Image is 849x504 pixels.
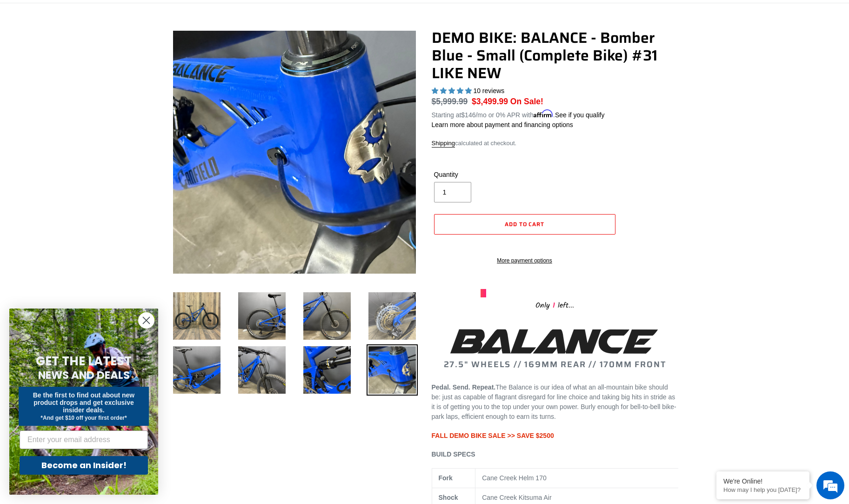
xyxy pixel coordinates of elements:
p: Starting at /mo or 0% APR with . [432,108,605,120]
span: $3,499.99 [472,97,508,106]
label: Quantity [434,170,522,180]
img: Load image into Gallery viewer, DEMO_BIKE_BALANCE_-_Bomber_Blue_-_Small-Complete_Bike-Whole [171,290,222,342]
input: Enter your email address [20,430,148,449]
span: Add to cart [505,220,545,228]
s: $5,999.99 [432,97,468,106]
a: Learn more about payment and financing options [432,121,573,128]
h1: DEMO BIKE: BALANCE - Bomber Blue - Small (Complete Bike) #31 LIKE NEW [432,29,678,82]
span: 1 [550,300,558,311]
span: Affirm [534,110,553,118]
a: Shipping [432,140,455,148]
h2: 27.5" WHEELS // 169MM REAR // 170MM FRONT [432,326,678,370]
textarea: Type your message and hit 'Enter' [5,254,177,287]
img: Load image into Gallery viewer, DEMO_BIKE_BALANCE_-_Bomber_Blue_-_Small-Complete_Bike-Shox Only [301,344,353,396]
span: 10 reviews [473,87,504,94]
a: More payment options [434,256,615,265]
span: 5.00 stars [432,87,474,94]
div: Chat with us now [62,52,170,64]
span: *And get $10 off your first order* [40,415,127,421]
span: BUILD SPECS [432,450,475,458]
div: calculated at checkout. [432,139,678,148]
img: d_696896380_company_1647369064580_696896380 [30,47,53,70]
img: Load image into Gallery viewer, Balance-SM-Blue-Helm-Kitsuma-Complete Bike-cassette [367,290,418,342]
div: We're Online! [723,477,802,485]
span: FALL DEMO BIKE SALE >> SAVE $2500 [432,432,554,439]
img: Load image into Gallery viewer, DEMO_BIKE_BALANCE_-_Bomber_Blue_-_Small-Complete_Bike-Fork [236,344,287,396]
b: Shock [439,494,458,501]
span: On Sale! [510,95,543,108]
p: How may I help you today? [723,486,802,493]
a: See if you qualify - Learn more about Affirm Financing (opens in modal) [555,111,605,119]
img: Load image into Gallery viewer, DEMO_BIKE_BALANCE_-_Bomber_Blue_-_Small-Complete_Bike-Rear [236,290,287,342]
span: GET THE LATEST [36,353,132,370]
div: Only left... [481,297,629,312]
b: Fork [439,474,453,482]
div: Navigation go back [10,51,24,65]
span: We're online! [54,117,128,211]
span: NEWS AND DEALS [38,368,130,383]
button: Add to cart [434,214,615,235]
button: Become an Insider! [20,456,148,475]
span: $146 [461,111,475,119]
img: Load image into Gallery viewer, DEMO_BIKE_BALANCE_-_Bomber_Blue_-_Small-Complete_Bike-Shox [171,344,222,396]
span: Be the first to find out about new product drops and get exclusive insider deals. [33,391,135,414]
span: Cane Creek Kitsuma Air [482,494,551,501]
b: Pedal. Send. Repeat. [432,383,496,391]
span: Cane Creek Helm 170 [482,474,547,482]
p: The Balance is our idea of what an all-mountain bike should be: just as capable of flagrant disre... [432,383,678,422]
img: Load image into Gallery viewer, DEMO_BIKE_BALANCE_-_Bomber_Blue_-_Small-Complete_Bike-Front [301,290,353,342]
div: Minimize live chat window [153,5,175,27]
img: Load image into Gallery viewer, DEMO_BIKE_BALANCE_-_Bomber_Blue_-_Small-Complete_Bike-Headbadge [367,344,418,396]
button: Close dialog [138,312,154,329]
